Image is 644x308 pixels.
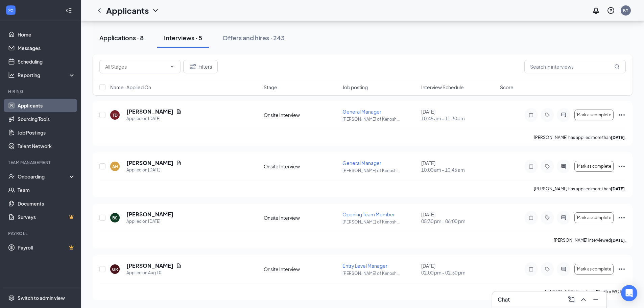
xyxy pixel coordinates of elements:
[112,266,118,272] div: GR
[623,7,628,13] div: KY
[126,108,173,115] h5: [PERSON_NAME]
[65,7,72,14] svg: Collapse
[342,160,381,166] span: General Manager
[543,164,551,169] svg: Tag
[126,211,173,218] h5: [PERSON_NAME]
[566,294,577,305] button: ComposeMessage
[618,265,626,273] svg: Ellipses
[577,289,605,294] b: is not qualified
[618,214,626,222] svg: Ellipses
[421,166,496,173] span: 10:00 am - 10:45 am
[18,183,75,197] a: Team
[18,294,65,301] div: Switch to admin view
[176,263,182,268] svg: Document
[559,112,568,118] svg: ActiveChat
[500,84,514,91] span: Score
[176,160,182,166] svg: Document
[574,110,614,120] button: Mark as complete
[264,163,338,170] div: Onsite Interview
[113,112,118,118] div: TD
[342,211,395,217] span: Opening Team Member
[421,262,496,276] div: [DATE]
[264,112,338,118] div: Onsite Interview
[18,197,75,210] a: Documents
[18,139,75,153] a: Talent Network
[559,266,568,272] svg: ActiveChat
[105,63,167,70] input: All Stages
[126,269,182,276] div: Applied on Aug 10
[18,41,75,55] a: Messages
[222,33,285,42] div: Offers and hires · 243
[577,267,611,271] span: Mark as complete
[18,99,75,112] a: Applicants
[421,84,464,91] span: Interview Schedule
[151,6,160,15] svg: ChevronDown
[126,262,173,269] h5: [PERSON_NAME]
[342,109,381,115] span: General Manager
[169,64,175,69] svg: ChevronDown
[421,211,496,224] div: [DATE]
[527,164,535,169] svg: Note
[524,60,626,73] input: Search in interviews
[164,33,202,42] div: Interviews · 5
[421,218,496,224] span: 05:30 pm - 06:00 pm
[421,269,496,276] span: 02:00 pm - 02:30 pm
[577,113,611,117] span: Mark as complete
[264,214,338,221] div: Onsite Interview
[559,215,568,220] svg: ActiveChat
[611,186,625,191] b: [DATE]
[618,111,626,119] svg: Ellipses
[611,135,625,140] b: [DATE]
[99,33,144,42] div: Applications · 8
[189,63,197,71] svg: Filter
[126,167,182,173] div: Applied on [DATE]
[18,112,75,126] a: Sourcing Tools
[543,112,551,118] svg: Tag
[8,173,15,180] svg: UserCheck
[577,164,611,169] span: Mark as complete
[527,112,535,118] svg: Note
[607,6,615,15] svg: QuestionInfo
[577,215,611,220] span: Mark as complete
[544,289,626,294] p: [PERSON_NAME] for WOTC.
[342,168,417,173] p: [PERSON_NAME] of Kenosh ...
[574,161,614,172] button: Mark as complete
[421,108,496,122] div: [DATE]
[176,109,182,114] svg: Document
[498,296,510,303] h3: Chat
[18,72,76,78] div: Reporting
[618,162,626,170] svg: Ellipses
[18,173,70,180] div: Onboarding
[579,295,588,304] svg: ChevronUp
[534,186,626,192] p: [PERSON_NAME] has applied more than .
[554,237,626,243] p: [PERSON_NAME] interviewed .
[8,89,74,94] div: Hiring
[18,126,75,139] a: Job Postings
[112,164,118,169] div: AH
[18,241,75,254] a: PayrollCrown
[574,212,614,223] button: Mark as complete
[264,84,277,91] span: Stage
[183,60,218,73] button: Filter Filters
[18,28,75,41] a: Home
[342,219,417,225] p: [PERSON_NAME] of Kenosh ...
[621,285,637,301] div: Open Intercom Messenger
[264,266,338,273] div: Onsite Interview
[8,231,74,236] div: Payroll
[592,295,600,304] svg: Minimize
[578,294,589,305] button: ChevronUp
[342,263,387,269] span: Entry Level Manager
[7,7,14,14] svg: WorkstreamLogo
[527,266,535,272] svg: Note
[18,55,75,68] a: Scheduling
[95,6,103,15] a: ChevronLeft
[614,64,620,69] svg: MagnifyingGlass
[543,215,551,220] svg: Tag
[592,6,600,15] svg: Notifications
[126,115,182,122] div: Applied on [DATE]
[421,160,496,173] div: [DATE]
[611,238,625,243] b: [DATE]
[543,266,551,272] svg: Tag
[110,84,151,91] span: Name · Applied On
[126,159,173,167] h5: [PERSON_NAME]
